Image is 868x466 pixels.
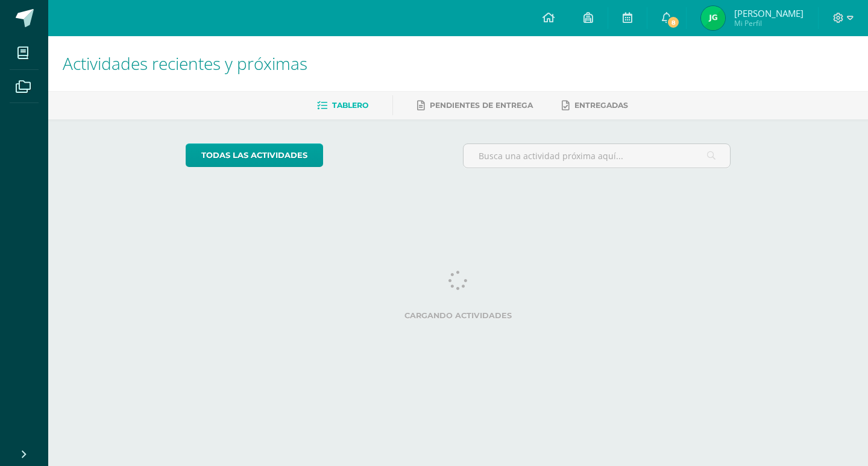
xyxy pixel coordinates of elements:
a: Tablero [317,96,368,115]
span: Entregadas [574,101,628,110]
label: Cargando actividades [186,311,731,320]
img: 5accf7b4871b39686dd449366a2d393b.png [701,6,725,30]
span: Tablero [332,101,368,110]
a: Pendientes de entrega [417,96,533,115]
input: Busca una actividad próxima aquí... [464,144,731,168]
a: todas las Actividades [186,143,323,167]
span: 8 [667,16,680,29]
span: Actividades recientes y próximas [63,52,307,75]
a: Entregadas [562,96,628,115]
span: Pendientes de entrega [430,101,533,110]
span: Mi Perfil [734,18,804,28]
span: [PERSON_NAME] [734,7,804,19]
